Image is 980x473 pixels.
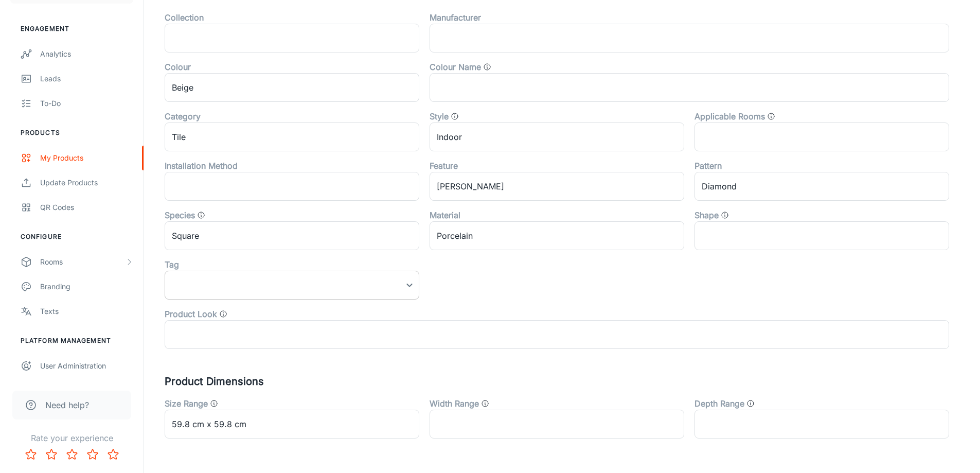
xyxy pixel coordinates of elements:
[8,432,135,444] p: Rate your experience
[694,160,722,172] label: Pattern
[430,209,460,221] label: Material
[430,11,481,24] label: Manufacturer
[165,258,179,271] label: Tag
[62,444,82,465] button: Rate 3 star
[40,306,133,317] div: Texts
[694,397,744,410] label: Depth Range
[694,209,719,221] label: Shape
[165,397,208,410] label: Size Range
[103,444,123,465] button: Rate 5 star
[82,444,103,465] button: Rate 4 star
[40,360,133,372] div: User Administration
[430,160,458,172] label: Feature
[694,110,765,122] label: Applicable Rooms
[40,281,133,292] div: Branding
[197,211,205,219] svg: Product species, such as "Oak"
[40,177,133,188] div: Update Products
[767,112,775,120] svg: The type of rooms this product can be applied to
[165,61,191,73] label: Colour
[165,110,201,122] label: Category
[40,256,125,268] div: Rooms
[41,444,62,465] button: Rate 2 star
[165,160,238,172] label: Installation Method
[21,444,41,465] button: Rate 1 star
[165,374,959,389] h5: Product Dimensions
[40,73,133,84] div: Leads
[430,110,449,122] label: Style
[430,61,481,73] label: Colour Name
[219,310,227,318] svg: Overall product aesthetic, such as Wood Look, Stone Look
[40,202,133,213] div: QR Codes
[483,63,491,71] svg: General colour categories. i.e Cloud, Eclipse, Gallery Opening
[451,112,459,120] svg: Product style, such as "Traditional" or "Minimalist"
[430,397,479,410] label: Width Range
[45,399,89,411] span: Need help?
[746,399,755,408] svg: (i.e. 3" - 6")
[165,209,195,221] label: Species
[40,48,133,60] div: Analytics
[165,11,204,24] label: Collection
[40,152,133,164] div: My Products
[165,308,217,320] label: Product Look
[40,98,133,109] div: To-do
[481,399,489,408] svg: (i.e. 3" - 6")
[721,211,729,219] svg: Shape of the product, such as "Rectangle", "Runner"
[210,399,218,408] svg: (i.e. 3" x 2")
